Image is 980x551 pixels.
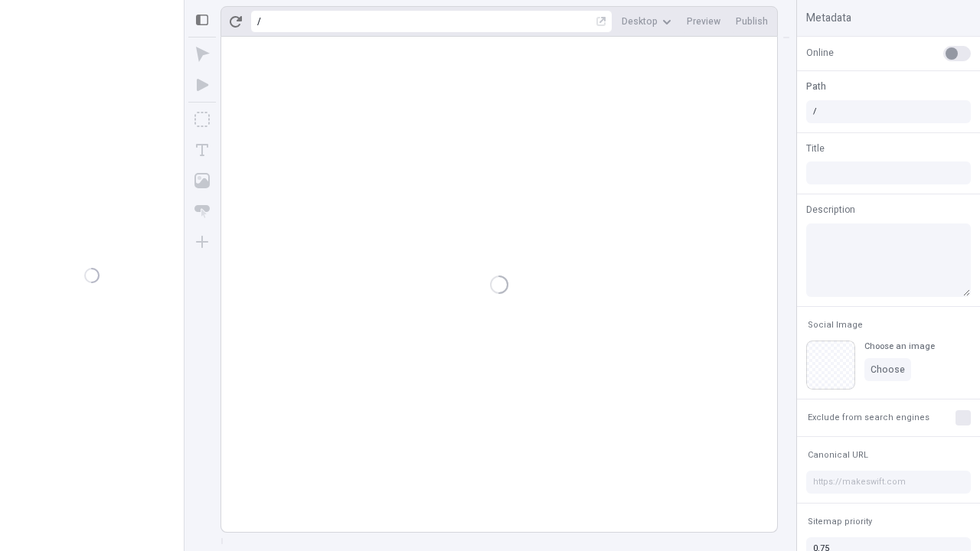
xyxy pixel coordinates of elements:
button: Button [188,197,216,225]
span: Title [806,142,825,155]
span: Online [806,46,834,60]
button: Preview [681,10,727,33]
button: Image [188,167,216,194]
button: Publish [730,10,774,33]
span: Path [806,80,826,93]
button: Text [188,136,216,164]
button: Exclude from search engines [805,409,933,427]
span: Exclude from search engines [808,412,929,423]
div: / [257,15,261,28]
button: Box [188,106,216,133]
span: Publish [736,15,768,28]
span: Description [806,203,855,217]
span: Desktop [622,15,658,28]
span: Sitemap priority [808,516,872,527]
button: Desktop [616,10,678,33]
span: Social Image [808,319,863,331]
button: Sitemap priority [805,513,875,531]
input: https://makeswift.com [806,471,971,494]
span: Choose [871,364,905,376]
span: Canonical URL [808,449,868,461]
button: Canonical URL [805,446,871,465]
button: Social Image [805,316,866,334]
button: Choose [864,358,911,381]
span: Preview [687,15,720,28]
div: Choose an image [864,341,935,352]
